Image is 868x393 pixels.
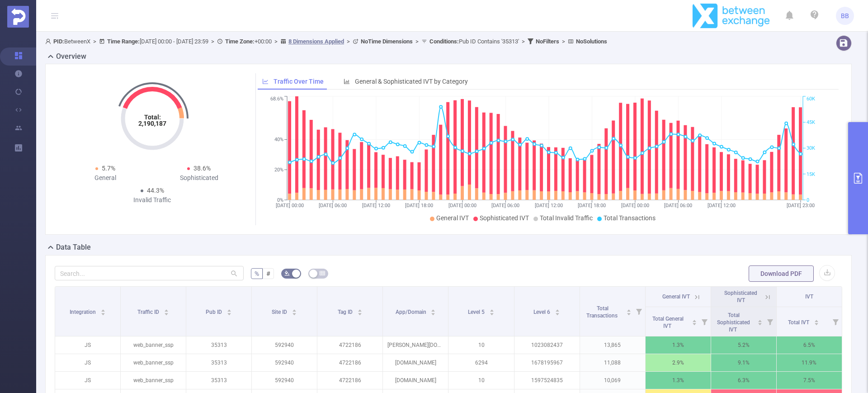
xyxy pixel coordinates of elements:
p: 9.1% [711,354,776,371]
p: [PERSON_NAME][DOMAIN_NAME] [383,336,448,354]
tspan: 2,190,187 [138,120,166,127]
span: BB [841,7,849,25]
span: General & Sophisticated IVT by Category [355,78,468,85]
i: icon: user [45,38,53,44]
span: > [559,38,568,45]
p: 1678195967 [514,354,580,371]
span: # [266,270,270,277]
tspan: 15K [807,171,815,177]
tspan: [DATE] 18:00 [578,203,606,208]
span: 38.6% [193,165,211,172]
span: Total Transactions [604,214,656,222]
span: Total IVT [788,319,811,326]
span: General IVT [436,214,469,222]
span: Sophisticated IVT [724,290,757,303]
p: 1597524835 [514,372,580,389]
p: 592940 [252,372,317,389]
div: Sort [757,318,763,324]
p: web_banner_ssp [121,372,186,389]
p: 13,865 [580,336,645,354]
p: 11,088 [580,354,645,371]
span: > [90,38,99,45]
tspan: 0 [807,197,809,203]
i: Filter menu [829,307,842,336]
i: Filter menu [764,307,776,336]
b: Time Zone: [225,38,255,45]
i: icon: caret-up [357,308,362,311]
p: [DOMAIN_NAME] [383,354,448,371]
p: 10 [448,336,514,354]
tspan: 40% [274,137,283,143]
tspan: [DATE] 12:00 [362,203,390,208]
p: 10 [448,372,514,389]
input: Search... [55,266,244,280]
tspan: [DATE] 00:00 [621,203,649,208]
span: Total Sophisticated IVT [717,312,750,333]
p: 6.3% [711,372,776,389]
div: Sort [357,308,363,313]
i: icon: caret-down [292,312,297,314]
i: icon: caret-up [164,308,169,311]
span: 5.7% [102,165,115,172]
tspan: [DATE] 23:00 [787,203,815,208]
b: Conditions : [429,38,459,45]
i: icon: bar-chart [344,78,350,85]
u: 8 Dimensions Applied [288,38,344,45]
i: icon: caret-down [757,322,762,324]
tspan: [DATE] 00:00 [276,203,304,208]
span: IVT [805,294,813,300]
i: Filter menu [698,307,711,336]
span: Pub ID [206,309,223,315]
tspan: [DATE] 12:00 [534,203,562,208]
p: 592940 [252,354,317,371]
p: web_banner_ssp [121,336,186,354]
p: 10,069 [580,372,645,389]
i: icon: line-chart [262,78,269,85]
span: Total Invalid Traffic [540,214,593,222]
tspan: [DATE] 00:00 [448,203,476,208]
span: Level 5 [468,309,486,315]
div: Sort [489,308,495,313]
span: > [208,38,217,45]
tspan: Total: [144,114,160,121]
span: Traffic Over Time [274,78,324,85]
i: icon: caret-down [100,312,105,314]
i: icon: caret-up [489,308,494,311]
p: JS [55,354,120,371]
span: Pub ID Contains '35313' [429,38,519,45]
i: icon: caret-down [357,312,362,314]
b: Time Range: [107,38,140,45]
b: No Time Dimensions [361,38,413,45]
i: icon: caret-up [555,308,560,311]
span: BetweenX [DATE] 00:00 - [DATE] 23:59 +00:00 [45,38,607,45]
span: > [413,38,421,45]
span: > [272,38,280,45]
i: icon: bg-colors [284,270,290,276]
i: icon: caret-down [164,312,169,314]
span: General IVT [662,294,690,300]
span: 44.3% [147,187,164,194]
div: Invalid Traffic [105,195,199,205]
p: 592940 [252,336,317,354]
p: 35313 [186,336,251,354]
span: > [519,38,528,45]
p: web_banner_ssp [121,354,186,371]
span: Site ID [272,309,288,315]
span: Integration [70,309,97,315]
tspan: 68.6% [270,96,283,102]
i: icon: caret-up [692,318,697,321]
i: icon: table [320,270,325,276]
i: icon: caret-down [489,312,494,314]
p: 7.5% [777,372,842,389]
p: [DOMAIN_NAME] [383,372,448,389]
p: 6.5% [777,336,842,354]
p: 35313 [186,372,251,389]
tspan: 20% [274,167,283,173]
div: Sort [226,308,232,313]
i: icon: caret-up [814,318,819,321]
div: Sort [692,318,697,324]
i: icon: caret-down [626,312,631,314]
p: 5.2% [711,336,776,354]
h2: Data Table [56,242,91,253]
b: PID: [53,38,64,45]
